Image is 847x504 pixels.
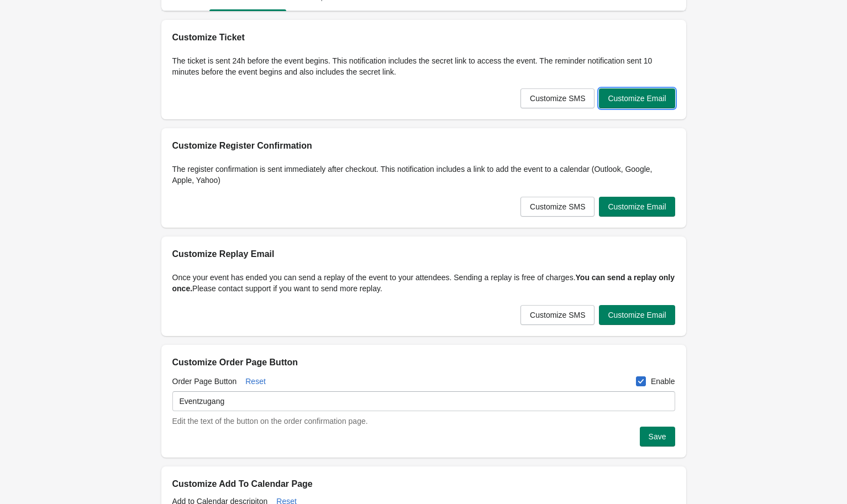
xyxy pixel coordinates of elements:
[172,248,675,261] h2: Customize Replay Email
[649,432,666,441] span: Save
[640,427,675,447] button: Save
[245,377,266,386] span: Reset
[172,272,675,294] p: Once your event has ended you can send a replay of the event to your attendees. Sending a replay ...
[530,94,585,103] span: Customize SMS
[172,376,237,387] label: Order Page Button
[651,376,675,387] span: Enable
[599,88,675,108] button: Customize Email
[520,197,595,217] button: Customize SMS
[172,356,675,369] h2: Customize Order Page Button
[599,197,675,217] button: Customize Email
[172,55,675,77] p: The ticket is sent 24h before the event begins. This notification includes the secret link to acc...
[172,416,675,427] div: Edit the text of the button on the order confirmation page.
[172,477,675,491] h2: Customize Add To Calendar Page
[530,311,585,319] span: Customize SMS
[172,31,675,44] h2: Customize Ticket
[172,164,675,186] p: The register confirmation is sent immediately after checkout. This notification includes a link t...
[172,139,675,153] h2: Customize Register Confirmation
[520,88,595,108] button: Customize SMS
[530,202,585,211] span: Customize SMS
[520,305,595,325] button: Customize SMS
[608,311,666,319] span: Customize Email
[608,202,666,211] span: Customize Email
[241,371,270,391] button: Reset
[599,305,675,325] button: Customize Email
[608,94,666,103] span: Customize Email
